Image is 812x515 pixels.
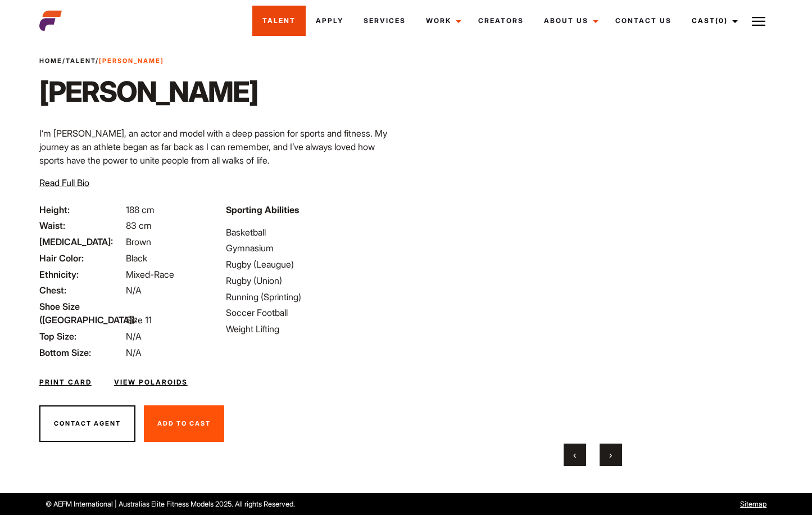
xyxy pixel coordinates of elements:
[39,377,92,387] a: Print Card
[157,419,211,427] span: Add To Cast
[573,449,576,460] span: Previous
[306,6,353,36] a: Apply
[39,177,89,188] span: Read Full Bio
[226,257,399,271] li: Rugby (Leaugue)
[39,127,400,167] p: I’m [PERSON_NAME], an actor and model with a deep passion for sports and fitness. My journey as a...
[39,75,258,109] h1: [PERSON_NAME]
[39,346,124,359] span: Bottom Size:
[609,449,612,460] span: Next
[126,252,147,264] span: Black
[605,6,682,36] a: Contact Us
[39,329,124,343] span: Top Size:
[99,57,164,65] strong: [PERSON_NAME]
[715,16,728,25] span: (0)
[534,6,605,36] a: About Us
[114,377,188,387] a: View Polaroids
[226,204,299,215] strong: Sporting Abilities
[468,6,534,36] a: Creators
[39,176,89,189] button: Read Full Bio
[226,322,399,336] li: Weight Lifting
[144,405,224,442] button: Add To Cast
[39,203,124,216] span: Height:
[39,283,124,297] span: Chest:
[432,44,752,430] video: Your browser does not support the video tag.
[39,235,124,249] span: [MEDICAL_DATA]:
[226,225,399,239] li: Basketball
[39,405,135,442] button: Contact Agent
[682,6,745,36] a: Cast(0)
[126,236,151,247] span: Brown
[46,499,461,509] p: © AEFM International | Australias Elite Fitness Models 2025. All rights Reserved.
[39,300,124,327] span: Shoe Size ([GEOGRAPHIC_DATA]):
[126,220,152,231] span: 83 cm
[126,331,142,342] span: N/A
[252,6,306,36] a: Talent
[39,251,124,265] span: Hair Color:
[66,57,96,65] a: Talent
[353,6,416,36] a: Services
[39,57,62,65] a: Home
[126,314,152,326] span: Size 11
[226,290,399,304] li: Running (Sprinting)
[39,219,124,232] span: Waist:
[126,284,142,296] span: N/A
[39,56,164,66] span: / /
[226,241,399,255] li: Gymnasium
[126,347,142,358] span: N/A
[126,269,174,280] span: Mixed-Race
[740,500,766,508] a: Sitemap
[226,306,399,319] li: Soccer Football
[416,6,468,36] a: Work
[226,274,399,287] li: Rugby (Union)
[126,204,155,215] span: 188 cm
[39,10,62,32] img: cropped-aefm-brand-fav-22-square.png
[39,268,124,281] span: Ethnicity:
[752,15,765,28] img: Burger icon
